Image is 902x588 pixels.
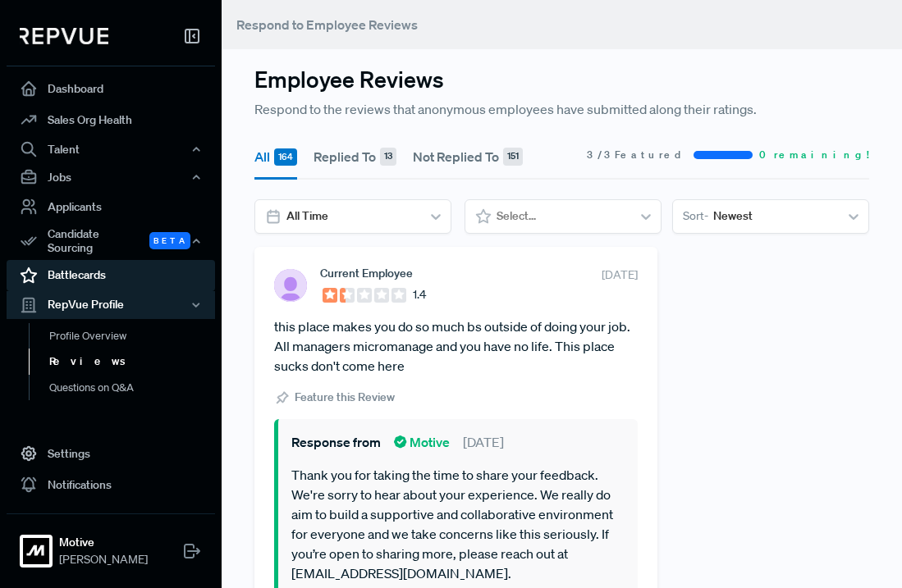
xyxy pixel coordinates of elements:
span: Motive [394,432,450,452]
a: Notifications [7,469,215,500]
img: Motive [23,538,49,564]
a: Questions on Q&A [29,375,237,401]
p: Respond to the reviews that anonymous employees have submitted along their ratings. [254,99,869,119]
div: Candidate Sourcing [7,222,215,260]
a: Settings [7,438,215,469]
button: Replied To 13 [314,134,396,180]
a: Sales Org Health [7,104,215,135]
span: [PERSON_NAME] [59,551,148,568]
span: Beta [149,232,190,249]
a: Profile Overview [29,323,237,349]
div: 164 [274,148,297,166]
span: Sort - [683,207,708,225]
span: Response from [291,432,381,452]
span: 0 remaining! [759,148,869,162]
span: Current Employee [320,267,413,280]
span: Respond to Employee Reviews [236,16,418,33]
span: [DATE] [463,432,504,452]
span: 1.4 [413,286,426,303]
a: Reviews [29,349,237,375]
button: Candidate Sourcing Beta [7,222,215,260]
button: Not Replied To 151 [413,134,523,180]
span: 3 / 3 Featured [587,148,687,162]
img: RepVue [20,28,108,44]
article: this place makes you do so much bs outside of doing your job. All managers micromanage and you ha... [274,317,638,376]
a: Applicants [7,191,215,222]
button: Jobs [7,163,215,191]
strong: Motive [59,534,148,551]
a: Dashboard [7,73,215,104]
a: Battlecards [7,260,215,291]
div: 151 [503,148,523,166]
span: [DATE] [602,267,638,284]
div: 13 [380,148,396,166]
a: MotiveMotive[PERSON_NAME] [7,513,215,575]
button: RepVue Profile [7,291,215,319]
h3: Employee Reviews [254,66,869,93]
button: All 164 [254,134,297,180]
p: Thank you for taking the time to share your feedback. We're sorry to hear about your experience. ... [291,465,625,583]
button: Talent [7,135,215,163]
span: Feature this Review [295,389,395,406]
